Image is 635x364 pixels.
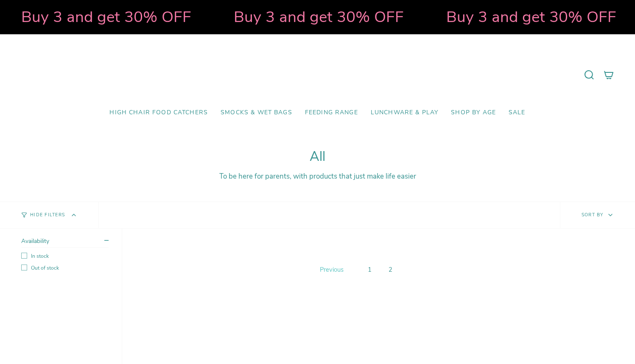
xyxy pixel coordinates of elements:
[30,213,65,218] span: Hide Filters
[371,109,438,116] span: Lunchware & Play
[233,6,403,28] strong: Buy 3 and get 30% OFF
[103,103,214,123] a: High Chair Food Catchers
[214,103,299,123] a: Smocks & Wet Bags
[21,149,614,165] h1: All
[244,47,391,103] a: Mumma’s Little Helpers
[305,109,358,116] span: Feeding Range
[451,109,496,116] span: Shop by Age
[21,265,109,271] label: Out of stock
[364,264,375,276] a: 1
[582,212,604,218] span: Sort by
[299,103,364,123] a: Feeding Range
[21,6,191,28] strong: Buy 3 and get 30% OFF
[221,109,292,116] span: Smocks & Wet Bags
[21,237,109,248] summary: Availability
[320,265,344,274] span: Previous
[21,253,109,259] label: In stock
[560,202,635,228] button: Sort by
[445,103,502,123] a: Shop by Age
[21,237,49,245] span: Availability
[385,264,396,276] a: 2
[502,103,532,123] a: SALE
[446,6,616,28] strong: Buy 3 and get 30% OFF
[318,263,346,276] a: Previous
[109,109,208,116] span: High Chair Food Catchers
[219,171,416,181] span: To be here for parents, with products that just make life easier
[509,109,526,116] span: SALE
[364,103,445,123] a: Lunchware & Play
